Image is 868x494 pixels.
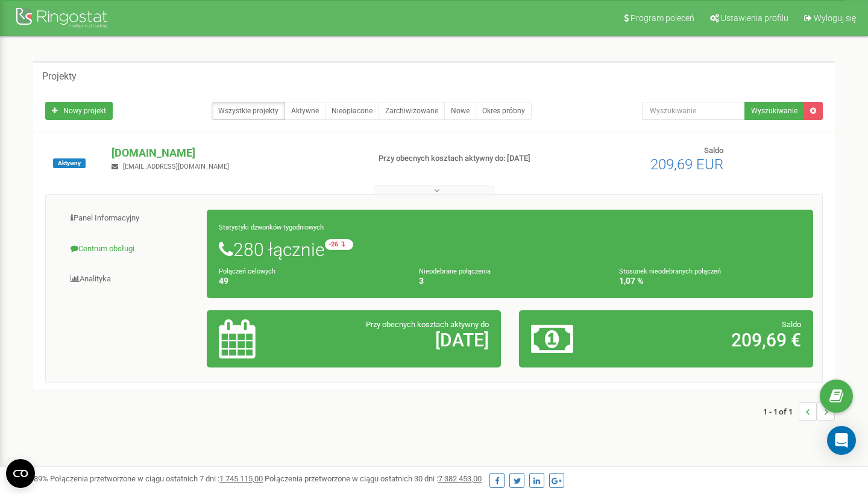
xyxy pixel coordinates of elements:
a: Zarchiwizowane [379,102,445,120]
a: Nowy projekt [45,102,113,120]
nav: ... [763,390,835,433]
a: Panel Informacyjny [55,204,207,233]
input: Wyszukiwanie [642,102,745,120]
a: Nieopłacone [325,102,379,120]
span: Połączenia przetworzone w ciągu ostatnich 7 dni : [50,474,263,483]
div: Open Intercom Messenger [827,426,856,455]
p: Przy obecnych kosztach aktywny do: [DATE] [379,153,559,164]
a: Centrum obsługi [55,234,207,264]
h4: 3 [419,277,601,286]
p: [DOMAIN_NAME] [112,145,359,161]
span: Wyloguj się [814,13,856,23]
span: 209,69 EUR [650,156,723,173]
h2: 209,69 € [627,330,801,350]
span: Aktywny [53,158,86,168]
h4: 49 [219,277,401,286]
span: Połączenia przetworzone w ciągu ostatnich 30 dni : [265,474,482,483]
a: Nowe [444,102,476,120]
span: Program poleceń [631,13,694,23]
span: Saldo [782,320,801,329]
small: Statystyki dzwonków tygodniowych [219,224,324,231]
span: 1 - 1 of 1 [763,402,799,421]
span: Przy obecnych kosztach aktywny do [366,320,489,329]
small: Nieodebrane połączenia [419,267,491,275]
h1: 280 łącznie [219,239,801,260]
u: 7 382 453,00 [438,474,482,483]
button: Wyszukiwanie [744,102,804,120]
small: Stosunek nieodebranych połączeń [619,267,721,275]
a: Wszystkie projekty [212,102,285,120]
h4: 1,07 % [619,277,801,286]
small: Połączeń celowych [219,267,275,275]
button: Open CMP widget [6,459,35,488]
span: [EMAIL_ADDRESS][DOMAIN_NAME] [123,163,229,170]
span: Saldo [704,146,723,155]
h2: [DATE] [315,330,489,350]
a: Analityka [55,264,207,294]
a: Aktywne [285,102,325,120]
small: -26 [325,239,353,250]
a: Okres próbny [476,102,532,120]
u: 1 745 115,00 [219,474,263,483]
h5: Projekty [42,71,77,82]
span: Ustawienia profilu [721,13,788,23]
